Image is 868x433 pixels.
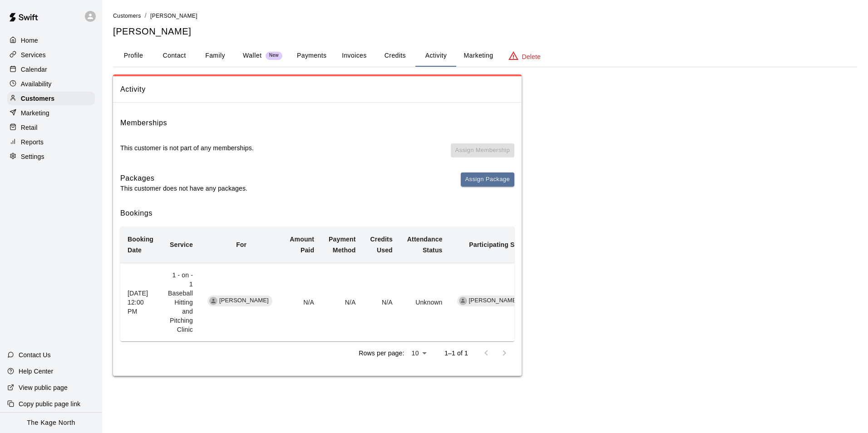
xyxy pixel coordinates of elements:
[469,241,525,248] b: Participating Staff
[19,350,51,359] p: Contact Us
[451,143,514,165] span: You don't have any memberships
[243,51,262,60] p: Wallet
[7,150,95,163] a: Settings
[334,45,375,67] button: Invoices
[113,25,857,38] h5: [PERSON_NAME]
[27,418,75,428] p: The Kage North
[19,399,80,408] p: Copy public page link
[7,48,95,62] a: Services
[21,65,47,74] p: Calendar
[7,63,95,76] a: Calendar
[375,45,415,67] button: Credits
[457,295,522,306] div: [PERSON_NAME]
[7,135,95,149] a: Reports
[120,172,247,184] h6: Packages
[170,241,193,248] b: Service
[128,236,153,254] b: Booking Date
[456,45,500,67] button: Marketing
[7,92,95,105] a: Customers
[21,50,46,59] p: Services
[7,77,95,91] a: Availability
[154,45,195,67] button: Contact
[461,172,514,187] button: Assign Package
[407,236,443,254] b: Attendance Status
[120,226,532,341] table: simple table
[359,349,404,358] p: Rows per page:
[415,45,456,67] button: Activity
[7,121,95,134] a: Retail
[113,13,141,19] span: Customers
[19,383,68,392] p: View public page
[522,52,541,61] p: Delete
[290,45,334,67] button: Payments
[150,13,197,19] span: [PERSON_NAME]
[21,94,54,103] p: Customers
[120,84,514,95] span: Activity
[209,297,217,305] div: Shae Greenfield
[400,263,450,341] td: Unknown
[282,263,321,341] td: N/A
[145,11,147,20] li: /
[21,36,38,45] p: Home
[408,347,430,360] div: 10
[321,263,363,341] td: N/A
[370,236,393,254] b: Credits Used
[266,53,282,59] span: New
[7,106,95,120] a: Marketing
[120,263,161,341] th: [DATE] 12:00 PM
[19,367,53,376] p: Help Center
[113,11,857,21] nav: breadcrumb
[363,263,400,341] td: N/A
[236,241,247,248] b: For
[113,12,141,19] a: Customers
[21,79,52,89] p: Availability
[465,296,522,305] span: [PERSON_NAME]
[120,117,167,129] h6: Memberships
[120,143,254,153] p: This customer is not part of any memberships.
[161,263,200,341] td: 1 - on - 1 Baseball Hitting and Pitching Clinic
[21,138,44,147] p: Reports
[21,123,38,132] p: Retail
[21,108,49,118] p: Marketing
[216,296,272,305] span: [PERSON_NAME]
[21,152,44,161] p: Settings
[120,207,514,219] h6: Bookings
[120,184,247,193] p: This customer does not have any packages.
[459,297,467,305] div: Dan Hodgins
[7,34,95,47] a: Home
[290,236,314,254] b: Amount Paid
[444,349,468,358] p: 1–1 of 1
[113,45,857,67] div: basic tabs example
[195,45,236,67] button: Family
[113,45,154,67] button: Profile
[329,236,355,254] b: Payment Method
